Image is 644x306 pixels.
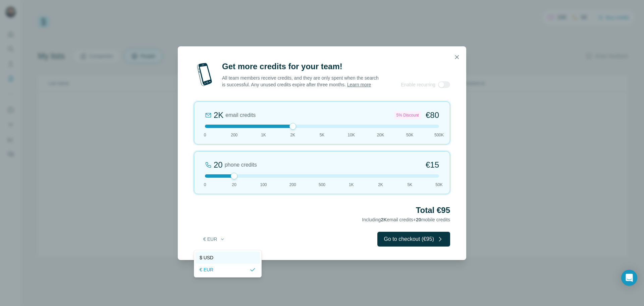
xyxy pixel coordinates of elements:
[381,217,387,222] span: 2K
[320,132,325,138] span: 5K
[204,132,206,138] span: 0
[401,81,435,88] span: Enable recurring
[362,217,450,222] span: Including email credits + mobile credits
[231,132,237,138] span: 200
[349,182,354,188] span: 1K
[214,110,223,121] div: 2K
[406,132,413,138] span: 50K
[426,110,439,121] span: €80
[225,111,256,119] span: email credits
[290,132,295,138] span: 2K
[200,254,213,261] span: $ USD
[621,270,637,286] div: Open Intercom Messenger
[289,182,296,188] span: 200
[222,75,379,88] p: All team members receive credits, and they are only spent when the search is successful. Any unus...
[232,182,236,188] span: 20
[347,82,371,87] a: Learn more
[377,232,450,247] button: Go to checkout (€95)
[378,182,383,188] span: 2K
[194,61,215,88] img: mobile-phone
[199,233,230,245] button: € EUR
[204,182,206,188] span: 0
[261,132,266,138] span: 1K
[434,132,444,138] span: 500K
[407,182,412,188] span: 5K
[394,111,421,119] div: 5% Discount
[377,132,384,138] span: 20K
[426,160,439,170] span: €15
[348,132,355,138] span: 10K
[260,182,267,188] span: 100
[194,205,450,216] h2: Total €95
[319,182,325,188] span: 500
[214,160,223,170] div: 20
[225,161,257,169] span: phone credits
[435,182,442,188] span: 50K
[416,217,421,222] span: 20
